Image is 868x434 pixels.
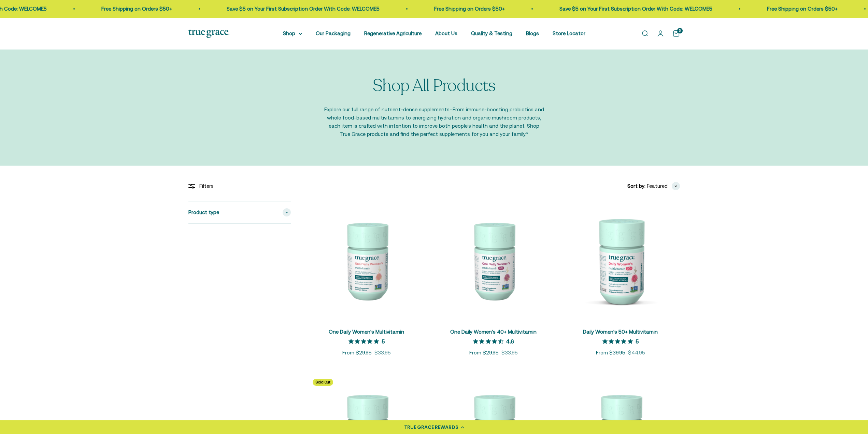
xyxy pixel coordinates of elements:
[627,182,645,190] span: Sort by:
[364,30,422,36] a: Regenerative Agriculture
[382,338,385,345] p: 5
[202,5,355,13] p: Save $5 on Your First Subscription Order With Code: WELCOME5
[636,338,639,345] p: 5
[553,30,585,36] a: Store Locator
[434,201,553,320] img: Daily Multivitamin for Immune Support, Energy, Daily Balance, and Healthy Bone Support* Vitamin A...
[77,6,147,12] a: Free Shipping on Orders $50+
[602,337,636,346] span: 5 out of 5 stars rating in total 14 reviews.
[742,6,813,12] a: Free Shipping on Orders $50+
[348,337,382,346] span: 5 out of 5 stars rating in total 12 reviews.
[450,329,537,335] a: One Daily Women's 40+ Multivitamin
[501,349,518,357] compare-at-price: $33.95
[374,349,391,357] compare-at-price: $33.95
[506,338,514,345] p: 4.6
[329,329,404,335] a: One Daily Women's Multivitamin
[596,349,625,357] sale-price: From $39.95
[583,329,658,335] a: Daily Women's 50+ Multivitamin
[188,182,291,190] div: Filters
[373,77,496,95] p: Shop All Products
[435,30,457,36] a: About Us
[561,201,680,320] img: Daily Women's 50+ Multivitamin
[677,28,683,33] cart-count: 3
[342,349,372,357] sale-price: From $29.95
[469,349,499,357] sale-price: From $29.95
[526,30,539,36] a: Blogs
[188,208,219,216] span: Product type
[647,182,680,190] button: Featured
[410,6,480,12] a: Free Shipping on Orders $50+
[471,30,512,36] a: Quality & Testing
[323,106,545,138] p: Explore our full range of nutrient-dense supplements–From immune-boosting probiotics and whole fo...
[473,337,506,346] span: 4.6 out of 5 stars rating in total 25 reviews.
[404,424,458,431] div: TRUE GRACE REWARDS
[316,30,351,36] a: Our Packaging
[628,349,645,357] compare-at-price: $44.95
[535,5,688,13] p: Save $5 on Your First Subscription Order With Code: WELCOME5
[647,182,668,190] span: Featured
[283,29,302,38] summary: Shop
[307,201,426,320] img: We select ingredients that play a concrete role in true health, and we include them at effective ...
[188,201,291,223] summary: Product type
